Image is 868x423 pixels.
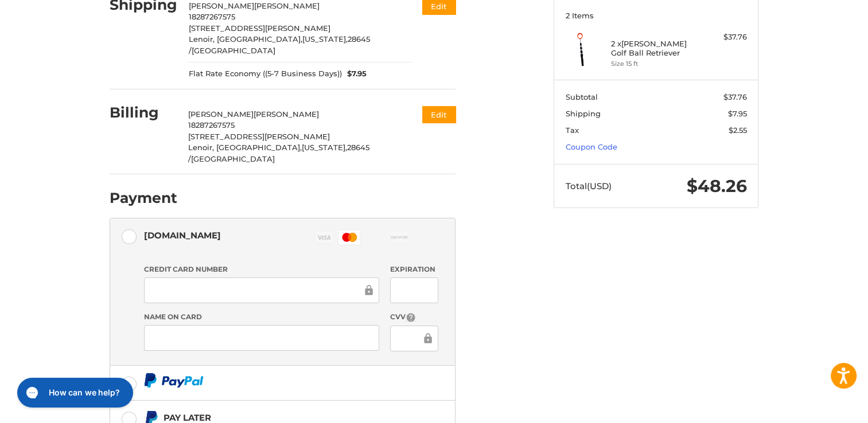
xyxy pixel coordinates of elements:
[702,32,747,43] div: $37.76
[302,143,347,152] span: [US_STATE],
[611,59,699,69] li: Size 15 ft
[254,109,319,119] span: [PERSON_NAME]
[189,23,330,33] span: [STREET_ADDRESS][PERSON_NAME]
[566,109,601,118] span: Shipping
[254,1,320,10] span: [PERSON_NAME]
[302,34,348,44] span: [US_STATE],
[342,68,367,80] span: $7.95
[566,92,598,101] span: Subtotal
[687,175,747,197] span: $48.26
[189,34,370,55] span: 28645 /
[192,46,275,55] span: [GEOGRAPHIC_DATA]
[110,104,177,122] h2: Billing
[422,106,456,123] button: Edit
[566,11,747,20] h3: 2 Items
[188,120,235,130] span: 18287267575
[189,12,235,21] span: 18287267575
[390,264,438,275] label: Expiration
[110,189,177,207] h2: Payment
[144,264,379,275] label: Credit Card Number
[189,1,254,10] span: [PERSON_NAME]
[729,126,747,135] span: $2.55
[144,226,221,245] div: [DOMAIN_NAME]
[188,109,254,119] span: [PERSON_NAME]
[728,109,747,118] span: $7.95
[144,312,379,322] label: Name on Card
[188,143,302,152] span: Lenoir, [GEOGRAPHIC_DATA],
[188,143,369,163] span: 28645 /
[189,34,302,44] span: Lenoir, [GEOGRAPHIC_DATA],
[191,154,275,163] span: [GEOGRAPHIC_DATA]
[611,39,699,58] h4: 2 x [PERSON_NAME] Golf Ball Retriever
[566,142,617,151] a: Coupon Code
[566,181,612,191] span: Total (USD)
[723,92,747,101] span: $37.76
[189,68,342,80] span: Flat Rate Economy ((5-7 Business Days))
[11,374,136,412] iframe: Gorgias live chat messenger
[566,126,579,135] span: Tax
[144,373,204,387] img: PayPal icon
[188,132,330,141] span: [STREET_ADDRESS][PERSON_NAME]
[390,312,438,323] label: CVV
